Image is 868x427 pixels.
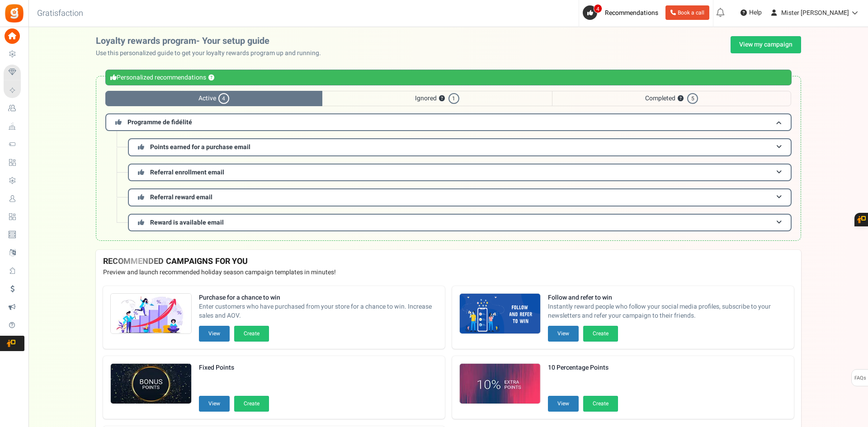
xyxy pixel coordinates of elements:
button: Create [583,326,618,342]
button: ? [678,96,684,102]
span: 4 [218,93,229,104]
h2: Loyalty rewards program- Your setup guide [96,36,328,46]
span: Reward is available email [150,218,224,227]
span: Help [747,8,762,17]
button: View [548,326,579,342]
span: Instantly reward people who follow your social media profiles, subscribe to your newsletters and ... [548,302,787,320]
span: Recommendations [605,8,658,18]
strong: Fixed Points [199,363,269,372]
p: Preview and launch recommended holiday season campaign templates in minutes! [103,268,794,277]
span: Enter customers who have purchased from your store for a chance to win. Increase sales and AOV. [199,302,438,320]
img: Recommended Campaigns [460,294,540,334]
strong: Purchase for a chance to win [199,293,438,302]
button: View [548,396,579,412]
h4: RECOMMENDED CAMPAIGNS FOR YOU [103,257,794,266]
button: View [199,326,230,342]
a: View my campaign [731,36,801,53]
span: 4 [594,4,602,13]
button: ? [439,96,445,102]
h3: Gratisfaction [27,5,93,23]
button: Create [583,396,618,412]
span: 1 [448,93,459,104]
img: Gratisfaction [4,3,24,23]
span: 5 [687,93,698,104]
a: 4 Recommendations [583,5,662,20]
strong: Follow and refer to win [548,293,787,302]
img: Recommended Campaigns [460,364,540,404]
a: Help [737,5,765,20]
img: Recommended Campaigns [111,364,191,404]
div: Personalized recommendations [105,70,792,85]
button: View [199,396,230,412]
button: Create [234,396,269,412]
strong: 10 Percentage Points [548,363,618,372]
img: Recommended Campaigns [111,294,191,334]
button: Create [234,326,269,342]
span: FAQs [854,370,866,387]
span: Completed [552,91,791,106]
span: Active [105,91,322,106]
a: Book a call [665,5,709,20]
span: Points earned for a purchase email [150,142,250,152]
span: Ignored [322,91,552,106]
p: Use this personalized guide to get your loyalty rewards program up and running. [96,49,328,58]
span: Programme de fidélité [127,117,192,127]
span: Referral enrollment email [150,168,224,177]
span: Referral reward email [150,192,212,202]
button: ? [208,75,214,81]
span: Mister [PERSON_NAME] [781,8,849,18]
